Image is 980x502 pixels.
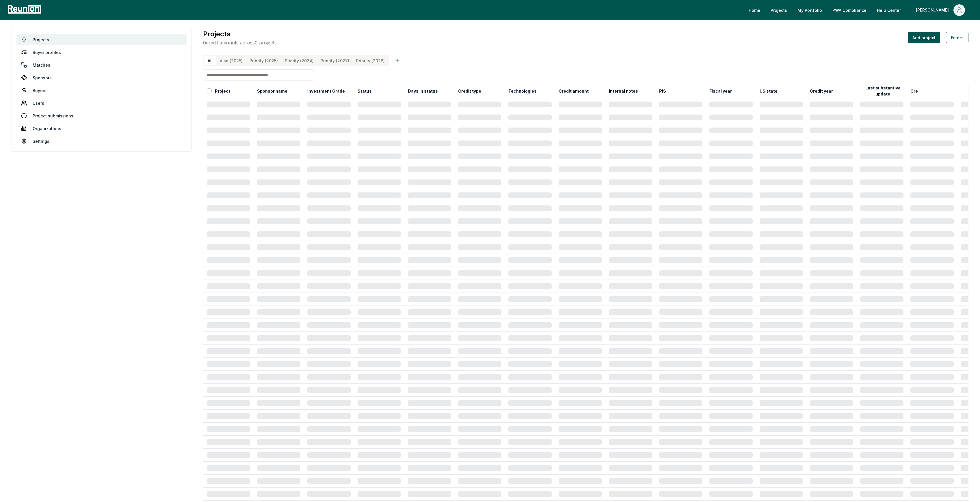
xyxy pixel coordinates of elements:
[859,85,907,97] button: Last substantive update
[828,4,871,16] a: PWA Compliance
[256,85,289,97] button: Sponsor name
[16,72,187,83] a: Sponsors
[16,97,187,109] a: Users
[909,85,929,97] button: Created
[306,85,346,97] button: Investment Grade
[793,4,827,16] a: My Portfolio
[911,4,970,16] button: [PERSON_NAME]
[744,4,765,16] a: Home
[16,34,187,45] a: Projects
[204,56,216,65] button: All
[908,32,940,43] button: Add project
[557,85,590,97] button: Credit amount
[946,32,968,43] button: Filters
[317,56,353,65] button: Priority (2027)
[216,56,246,65] button: Visa (2025)
[457,85,482,97] button: Credit type
[872,4,905,16] a: Help Center
[708,85,733,97] button: Fiscal year
[203,39,277,46] p: 0 credit amounts across 0 projects
[16,46,187,58] a: Buyer profiles
[16,59,187,71] a: Matches
[16,85,187,96] a: Buyers
[758,85,779,97] button: US state
[916,4,951,16] div: [PERSON_NAME]
[16,135,187,147] a: Settings
[608,85,639,97] button: Internal notes
[766,4,792,16] a: Projects
[246,56,281,65] button: Priority (2025)
[809,85,834,97] button: Credit year
[356,85,373,97] button: Status
[744,4,974,16] nav: Main
[214,85,231,97] button: Project
[353,56,388,65] button: Priority (2026)
[281,56,317,65] button: Priority (2024)
[16,123,187,134] a: Organizations
[658,85,667,97] button: PIS
[407,85,439,97] button: Days in status
[203,29,277,39] h3: Projects
[507,85,538,97] button: Technologies
[16,110,187,121] a: Project submissions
